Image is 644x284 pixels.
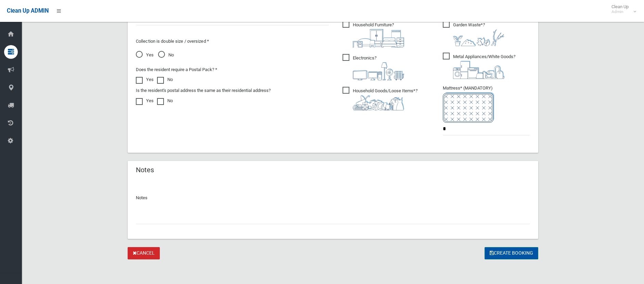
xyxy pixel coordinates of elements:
[353,55,404,80] i: ?
[136,37,329,45] p: Collection is double size / oversized *
[611,9,629,14] small: Admin
[343,54,404,80] span: Electronics
[136,76,154,84] label: Yes
[136,66,217,74] label: Does the resident require a Postal Pack? *
[128,247,160,260] a: Cancel
[453,61,504,79] img: 36c1b0289cb1767239cdd3de9e694f19.png
[485,247,538,260] button: Create Booking
[353,22,404,48] i: ?
[136,194,530,202] p: Notes
[157,76,173,84] label: No
[443,53,515,79] span: Metal Appliances/White Goods
[453,54,515,79] i: ?
[443,92,494,123] img: e7408bece873d2c1783593a074e5cb2f.png
[136,51,154,59] span: Yes
[157,97,173,105] label: No
[353,29,404,48] img: aa9efdbe659d29b613fca23ba79d85cb.png
[7,8,49,14] span: Clean Up ADMIN
[453,22,504,46] i: ?
[136,97,154,105] label: Yes
[343,87,417,110] span: Household Goods/Loose Items*
[128,163,162,177] header: Notes
[443,85,530,123] span: Mattress* (MANDATORY)
[608,4,635,14] span: Clean Up
[343,21,404,48] span: Household Furniture
[158,51,174,59] span: No
[353,88,417,110] i: ?
[353,62,404,80] img: 394712a680b73dbc3d2a6a3a7ffe5a07.png
[136,86,271,95] label: Is the resident's postal address the same as their residential address?
[353,95,404,110] img: b13cc3517677393f34c0a387616ef184.png
[443,21,504,46] span: Garden Waste*
[453,29,504,46] img: 4fd8a5c772b2c999c83690221e5242e0.png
